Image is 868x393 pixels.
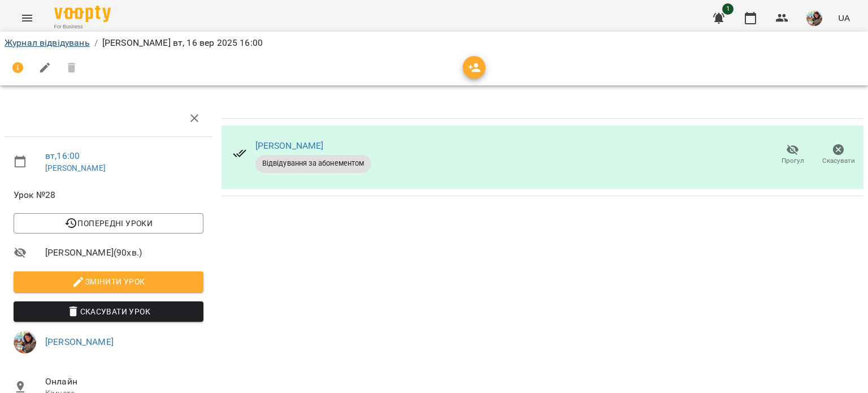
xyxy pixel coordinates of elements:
a: [PERSON_NAME] [45,163,106,172]
img: Voopty Logo [54,6,111,22]
span: 1 [722,3,734,15]
span: Змінити урок [23,275,194,288]
span: Урок №28 [14,188,203,202]
span: Скасувати [822,156,855,166]
li: / [94,36,98,50]
button: Попередні уроки [14,213,203,234]
button: Прогул [770,139,815,171]
button: Змінити урок [14,271,203,292]
span: Прогул [782,156,804,166]
img: 8f0a5762f3e5ee796b2308d9112ead2f.jpeg [806,10,822,26]
nav: breadcrumb [5,36,863,50]
button: Скасувати Урок [14,301,203,322]
button: Menu [14,5,41,32]
span: For Business [54,23,111,31]
a: [PERSON_NAME] [45,336,114,347]
button: UA [834,7,854,28]
span: Попередні уроки [23,217,194,230]
p: [PERSON_NAME] вт, 16 вер 2025 16:00 [102,36,263,50]
span: UA [838,12,850,24]
a: [PERSON_NAME] [255,140,324,151]
a: Журнал відвідувань [5,37,90,48]
span: [PERSON_NAME] ( 90 хв. ) [45,246,203,260]
span: Відвідування за абонементом [255,158,371,169]
img: 8f0a5762f3e5ee796b2308d9112ead2f.jpeg [14,331,36,353]
a: вт , 16:00 [45,150,80,161]
span: Онлайн [45,375,203,388]
span: Скасувати Урок [23,305,194,318]
button: Скасувати [815,139,861,171]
